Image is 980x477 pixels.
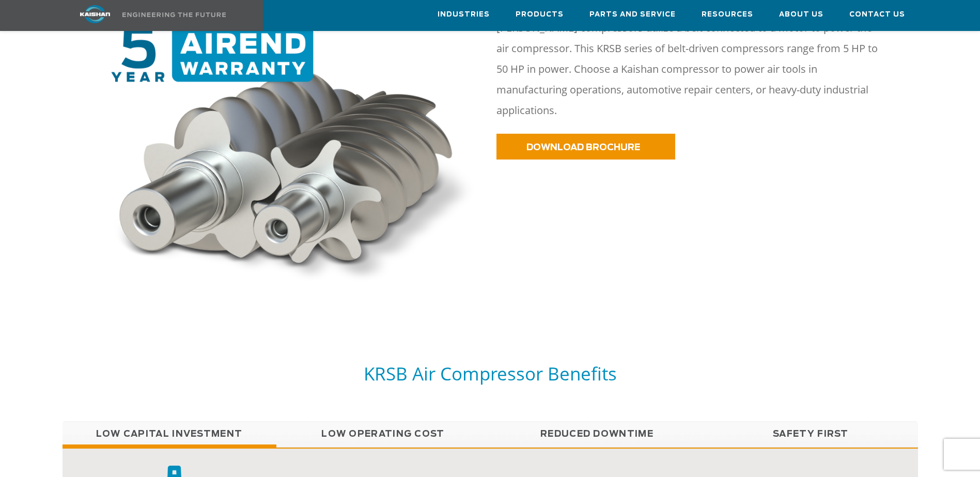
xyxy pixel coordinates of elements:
a: Parts and Service [589,1,676,28]
a: Safety First [704,421,918,447]
a: Contact Us [849,1,905,28]
a: Low Operating Cost [276,421,490,447]
a: Resources [702,1,753,28]
span: Products [516,9,564,21]
a: DOWNLOAD BROCHURE [496,134,675,160]
img: kaishan logo [56,5,134,23]
img: Engineering the future [122,12,226,17]
span: Resources [702,9,753,21]
h5: KRSB Air Compressor Benefits [63,362,918,385]
a: Reduced Downtime [490,421,704,447]
span: Parts and Service [589,9,676,21]
p: [PERSON_NAME] compressors utilize a belt connected to a motor to power the air compressor. This K... [496,18,883,121]
span: Contact Us [849,9,905,21]
a: About Us [779,1,823,28]
img: warranty [104,25,484,290]
span: Industries [438,9,490,21]
span: DOWNLOAD BROCHURE [526,143,640,152]
span: About Us [779,9,823,21]
a: Products [516,1,564,28]
a: Industries [438,1,490,28]
a: Low Capital Investment [63,421,276,447]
